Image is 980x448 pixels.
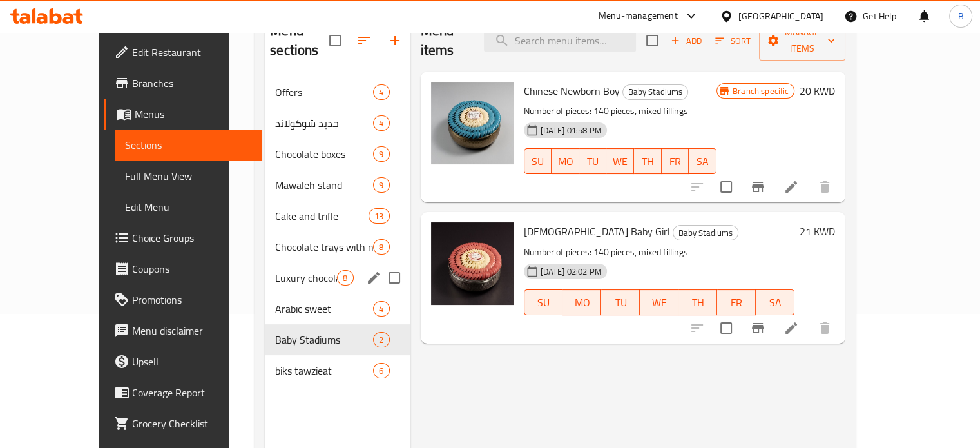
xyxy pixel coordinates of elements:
span: Menu disclaimer [132,323,252,338]
span: Sort [715,34,751,48]
a: Edit menu item [783,320,799,336]
span: TH [684,293,712,312]
div: Chocolate boxes [275,146,373,162]
span: Chinese Newborn Boy [524,81,620,101]
span: WE [645,293,673,312]
span: Select section [639,27,666,54]
span: Sort items [707,31,759,51]
span: Add [669,34,704,48]
div: items [373,84,389,100]
div: items [373,332,389,347]
h6: 20 KWD [800,82,835,100]
span: Cake and trifle [275,208,369,224]
div: [GEOGRAPHIC_DATA] [738,9,823,23]
span: Full Menu View [125,168,252,184]
div: جديد شوكولاند4 [265,108,410,139]
span: 8 [338,272,352,284]
a: Grocery Checklist [104,408,262,439]
span: جديد شوكولاند [275,115,373,131]
span: MO [557,152,574,171]
span: Manage items [769,24,835,57]
div: Baby Stadiums2 [265,324,410,355]
input: search [484,30,636,52]
span: SA [694,152,711,171]
button: Manage items [759,21,845,61]
div: Luxury chocolate plates8edit [265,262,410,293]
button: TU [601,289,640,315]
span: [DATE] 02:02 PM [535,266,607,278]
a: Menus [104,99,262,130]
h6: 21 KWD [800,222,835,240]
button: TH [678,289,717,315]
span: Edit Menu [125,199,252,215]
span: Branch specific [727,85,794,97]
div: items [373,115,389,131]
span: Edit Restaurant [132,44,252,60]
span: [DEMOGRAPHIC_DATA] Baby Girl [524,222,670,241]
span: Offers [275,84,373,100]
a: Branches [104,68,262,99]
span: Choice Groups [132,230,252,246]
span: Coupons [132,261,252,277]
div: Arabic sweet4 [265,293,410,324]
span: Sort sections [349,25,380,56]
span: 6 [374,365,389,377]
span: TU [584,152,602,171]
a: Promotions [104,284,262,315]
span: Sections [125,137,252,153]
button: SA [756,289,794,315]
button: SU [524,148,552,174]
button: MO [552,148,579,174]
img: Chinese Newborn Boy [431,82,514,164]
img: Chinese Baby Girl [431,222,514,305]
button: FR [717,289,756,315]
span: B [957,9,963,23]
div: Menu-management [599,8,678,24]
a: Upsell [104,346,262,377]
button: WE [640,289,678,315]
span: Baby Stadiums [623,84,687,99]
div: Mawaleh stand9 [265,170,410,200]
nav: Menu sections [265,72,410,391]
span: 4 [374,86,389,99]
a: Edit Menu [115,191,262,222]
span: Arabic sweet [275,301,373,317]
span: 13 [369,210,389,222]
div: items [373,301,389,317]
button: TH [634,148,662,174]
span: 2 [374,334,389,346]
button: delete [809,313,840,344]
button: Branch-specific-item [742,313,773,344]
div: Baby Stadiums [673,225,738,240]
span: Promotions [132,292,252,307]
span: Mawaleh stand [275,177,373,193]
span: 4 [374,303,389,315]
span: Add item [666,31,707,51]
button: FR [662,148,689,174]
span: Baby Stadiums [673,226,738,240]
button: WE [606,148,634,174]
span: Menus [135,106,252,122]
a: Coverage Report [104,377,262,408]
span: biks tawzieat [275,363,373,378]
div: Offers4 [265,77,410,108]
div: Chocolate boxes9 [265,139,410,170]
p: Number of pieces: 140 pieces, mixed fillings [524,244,795,260]
a: Sections [115,130,262,161]
button: Sort [712,31,754,51]
button: SU [524,289,563,315]
span: 8 [374,241,389,253]
span: 4 [374,117,389,130]
button: SA [689,148,716,174]
span: 9 [374,179,389,191]
span: Baby Stadiums [275,332,373,347]
a: Coupons [104,253,262,284]
button: edit [364,268,383,287]
span: TU [606,293,635,312]
span: SU [530,152,547,171]
span: WE [611,152,629,171]
button: delete [809,171,840,202]
h2: Menu items [421,21,469,60]
span: Luxury chocolate plates [275,270,337,286]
